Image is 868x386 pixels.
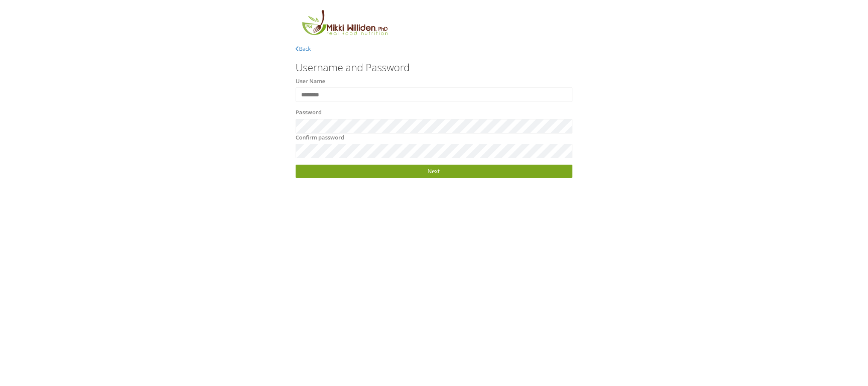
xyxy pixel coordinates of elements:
[296,108,322,117] label: Password
[296,45,311,52] a: Back
[296,9,393,41] img: MikkiLogoMain.png
[296,77,325,86] label: User Name
[296,165,572,178] a: Next
[296,134,344,142] label: Confirm password
[296,62,572,73] h3: Username and Password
